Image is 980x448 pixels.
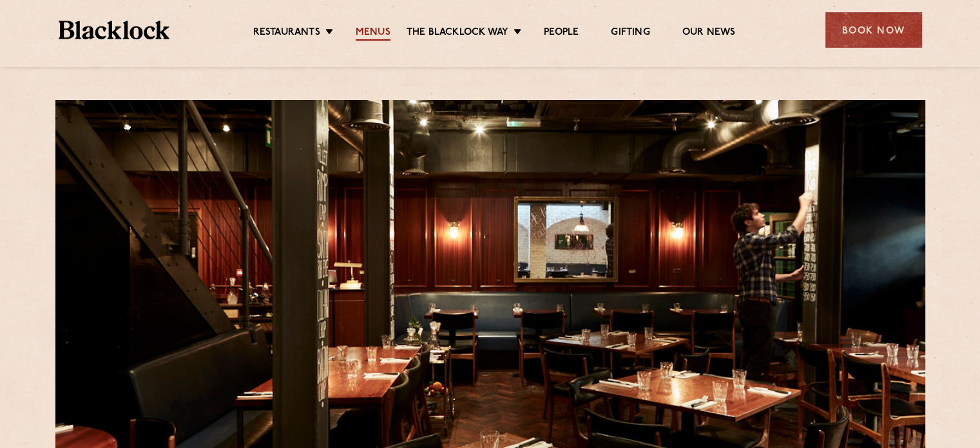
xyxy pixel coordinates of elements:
[407,26,508,41] a: The Blacklock Way
[682,26,736,41] a: Our News
[825,12,922,48] div: Book Now
[611,26,649,41] a: Gifting
[544,26,579,41] a: People
[253,26,320,41] a: Restaurants
[59,21,170,39] img: BL_Textured_Logo-footer-cropped.svg
[356,26,390,41] a: Menus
